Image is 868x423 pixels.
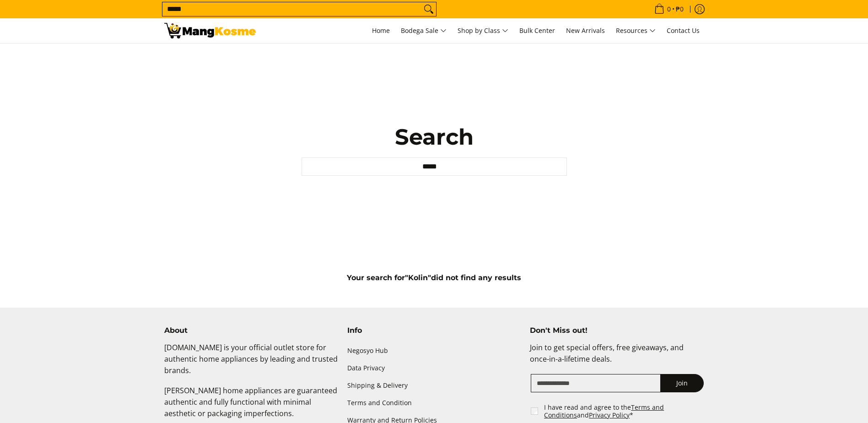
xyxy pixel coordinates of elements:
[662,18,704,43] a: Contact Us
[164,326,338,335] h4: About
[396,18,451,43] a: Bodega Sale
[544,403,705,419] label: I have read and agree to the and *
[347,342,521,359] a: Negosyo Hub
[372,26,390,35] span: Home
[652,4,686,14] span: •
[160,273,709,282] h5: Your search for did not find any results
[347,359,521,377] a: Data Privacy
[265,18,704,43] nav: Main Menu
[674,6,685,12] span: ₱0
[530,326,704,335] h4: Don't Miss out!
[421,2,436,16] button: Search
[660,374,704,392] button: Join
[561,18,609,43] a: New Arrivals
[367,18,394,43] a: Home
[453,18,513,43] a: Shop by Class
[405,273,431,282] strong: "Kolin"
[164,23,256,38] img: Search: 0 results found for &quot;Kolin&quot; | Mang Kosme
[458,25,508,37] span: Shop by Class
[566,26,605,35] span: New Arrivals
[347,326,521,335] h4: Info
[616,25,656,37] span: Resources
[666,6,672,12] span: 0
[347,377,521,394] a: Shipping & Delivery
[544,403,664,420] a: Terms and Conditions
[667,26,700,35] span: Contact Us
[302,123,567,151] h1: Search
[589,411,630,419] a: Privacy Policy
[519,26,555,35] span: Bulk Center
[164,342,338,385] p: [DOMAIN_NAME] is your official outlet store for authentic home appliances by leading and trusted ...
[401,25,447,37] span: Bodega Sale
[347,394,521,412] a: Terms and Condition
[515,18,560,43] a: Bulk Center
[530,342,704,374] p: Join to get special offers, free giveaways, and once-in-a-lifetime deals.
[611,18,660,43] a: Resources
